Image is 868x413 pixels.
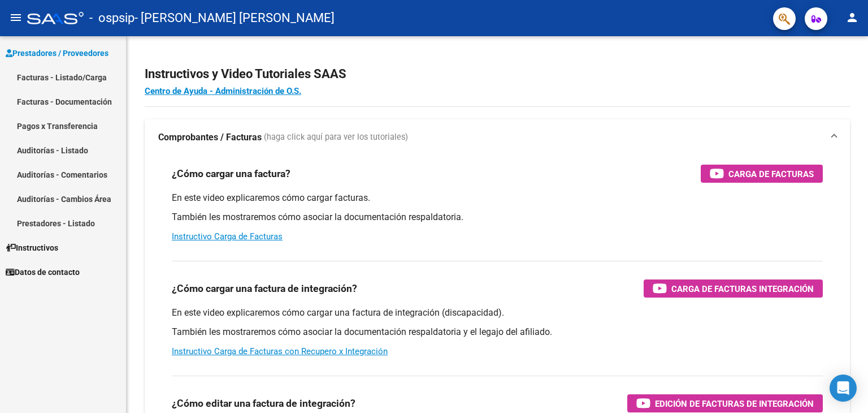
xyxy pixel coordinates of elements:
[655,397,814,411] span: Edición de Facturas de integración
[6,242,58,254] span: Instructivos
[172,281,357,296] h3: ¿Cómo cargar una factura de integración?
[644,279,823,298] button: Carga de Facturas Integración
[6,47,108,59] span: Prestadores / Proveedores
[134,6,335,31] span: - [PERSON_NAME] [PERSON_NAME]
[172,346,388,356] a: Instructivo Carga de Facturas con Recupero x Integración
[145,86,301,96] a: Centro de Ayuda - Administración de O.S.
[9,11,23,24] mat-icon: menu
[627,394,823,412] button: Edición de Facturas de integración
[6,266,80,278] span: Datos de contacto
[172,211,823,223] p: También les mostraremos cómo asociar la documentación respaldatoria.
[172,166,290,182] h3: ¿Cómo cargar una factura?
[728,167,814,181] span: Carga de Facturas
[264,131,408,144] span: (haga click aquí para ver los tutoriales)
[172,231,283,242] a: Instructivo Carga de Facturas
[158,131,262,144] strong: Comprobantes / Facturas
[172,395,355,411] h3: ¿Cómo editar una factura de integración?
[830,375,857,402] div: Open Intercom Messenger
[172,192,823,204] p: En este video explicaremos cómo cargar facturas.
[701,165,823,183] button: Carga de Facturas
[172,307,823,319] p: En este video explicaremos cómo cargar una factura de integración (discapacidad).
[89,6,134,31] span: - ospsip
[671,282,814,296] span: Carga de Facturas Integración
[845,11,859,24] mat-icon: person
[145,119,850,156] mat-expansion-panel-header: Comprobantes / Facturas (haga click aquí para ver los tutoriales)
[172,326,823,338] p: También les mostraremos cómo asociar la documentación respaldatoria y el legajo del afiliado.
[145,63,850,85] h2: Instructivos y Video Tutoriales SAAS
